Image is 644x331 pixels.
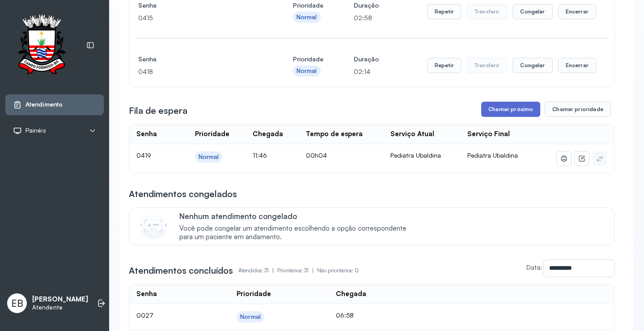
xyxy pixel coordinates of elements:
[129,188,237,200] h3: Atendimentos congelados
[467,151,518,159] span: Pediatra Ubaldina
[179,224,416,241] span: Você pode congelar um atendimento escolhendo a opção correspondente para um paciente em andamento.
[312,267,314,274] span: |
[136,130,157,138] div: Senha
[558,4,596,19] button: Encerrar
[336,311,354,319] span: 06:58
[25,101,63,108] span: Atendimento
[513,58,552,73] button: Congelar
[306,130,363,138] div: Tempo de espera
[129,264,233,277] h3: Atendimentos concluídos
[129,104,187,117] h3: Fila de espera
[317,264,359,277] p: Não prioritários: 0
[297,67,317,75] div: Normal
[253,130,283,138] div: Chegada
[336,290,366,298] div: Chegada
[136,311,153,319] span: 0027
[136,290,157,298] div: Senha
[138,12,263,24] p: 0415
[354,65,379,78] p: 02:14
[272,267,274,274] span: |
[138,53,263,65] h4: Senha
[545,102,611,117] button: Chamar prioridade
[427,58,462,73] button: Repetir
[13,100,96,109] a: Atendimento
[390,151,453,159] div: Pediatra Ubaldina
[293,53,323,65] h4: Prioridade
[481,102,540,117] button: Chamar próximo
[9,14,74,77] img: Logotipo do estabelecimento
[297,13,317,21] div: Normal
[427,4,462,19] button: Repetir
[179,211,416,221] p: Nenhum atendimento congelado
[513,4,552,19] button: Congelar
[136,151,151,159] span: 0419
[253,151,267,159] span: 11:46
[467,130,510,138] div: Serviço Final
[237,290,271,298] div: Prioridade
[277,264,317,277] p: Prioritários: 31
[306,151,327,159] span: 00h04
[199,153,219,161] div: Normal
[32,304,88,311] p: Atendente
[140,212,167,239] img: Imagem de CalloutCard
[240,313,261,321] div: Normal
[25,127,46,134] span: Painéis
[558,58,596,73] button: Encerrar
[138,65,263,78] p: 0418
[354,53,379,65] h4: Duração
[390,130,434,138] div: Serviço Atual
[526,263,542,271] label: Data:
[467,58,508,73] button: Transferir
[195,130,229,138] div: Prioridade
[354,12,379,24] p: 02:58
[238,264,277,277] p: Atendidos: 31
[467,4,508,19] button: Transferir
[32,295,88,304] p: [PERSON_NAME]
